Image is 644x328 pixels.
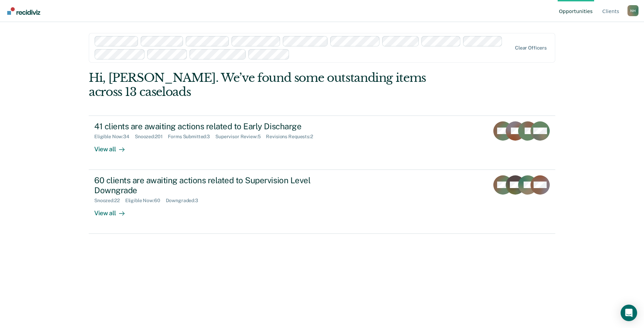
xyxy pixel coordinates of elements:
a: 41 clients are awaiting actions related to Early DischargeEligible Now:34Snoozed:201Forms Submitt... [89,116,555,170]
div: Open Intercom Messenger [621,305,637,321]
div: View all [94,204,133,217]
div: Snoozed : 22 [94,198,125,204]
a: 60 clients are awaiting actions related to Supervision Level DowngradeSnoozed:22Eligible Now:60Do... [89,170,555,234]
div: Supervisor Review : 5 [215,134,266,140]
div: Downgraded : 3 [166,198,204,204]
div: Clear officers [515,45,547,51]
div: Forms Submitted : 3 [168,134,215,140]
div: Eligible Now : 34 [94,134,135,140]
img: Recidiviz [7,7,40,15]
div: View all [94,140,133,153]
div: Snoozed : 201 [135,134,168,140]
div: Revisions Requests : 2 [266,134,318,140]
div: N H [627,5,638,16]
div: 41 clients are awaiting actions related to Early Discharge [94,121,336,131]
div: 60 clients are awaiting actions related to Supervision Level Downgrade [94,175,336,195]
button: Profile dropdown button [627,5,638,16]
div: Hi, [PERSON_NAME]. We’ve found some outstanding items across 13 caseloads [89,71,462,99]
div: Eligible Now : 60 [125,198,166,204]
